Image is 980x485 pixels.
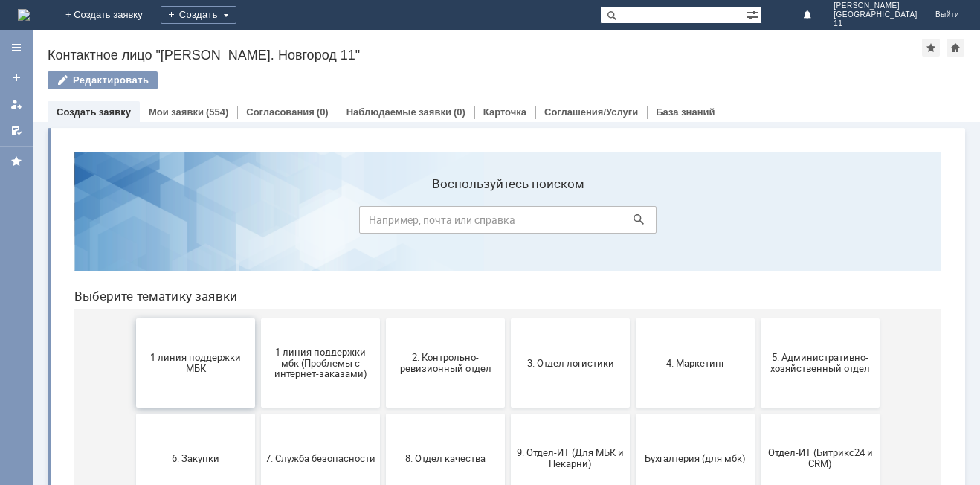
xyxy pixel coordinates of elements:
[578,396,688,430] span: [PERSON_NAME]. Услуги ИТ для МБК (оформляет L1)
[4,119,28,143] a: Мои согласования
[453,402,563,425] span: Это соглашение не активно!
[18,9,30,21] img: logo
[703,212,813,234] span: 5. Административно-хозяйственный отдел
[203,312,313,324] span: 7. Служба безопасности
[161,6,236,24] div: Создать
[78,212,188,234] span: 1 линия поддержки МБК
[703,307,813,330] span: Отдел-ИТ (Битрикс24 и CRM)
[454,106,465,118] div: (0)
[448,179,567,268] button: 3. Отдел логистики
[834,10,918,19] span: [GEOGRAPHIC_DATA]
[573,274,692,363] button: Бухгалтерия (для мбк)
[57,106,131,118] a: Создать заявку
[203,408,313,419] span: Финансовый отдел
[199,369,317,458] button: Финансовый отдел
[74,369,193,458] button: Отдел-ИТ (Офис)
[149,106,204,118] a: Мои заявки
[48,48,922,62] div: Контактное лицо "[PERSON_NAME]. Новгород 11"
[328,212,438,234] span: 2. Контрольно-ревизионный отдел
[12,149,879,164] header: Выберите тематику заявки
[453,217,563,228] span: 3. Отдел логистики
[199,179,317,268] button: 1 линия поддержки мбк (Проблемы с интернет-заказами)
[18,9,30,21] a: Перейти на домашнюю страницу
[578,312,688,324] span: Бухгалтерия (для мбк)
[328,408,438,419] span: Франчайзинг
[834,1,918,10] span: [PERSON_NAME]
[323,274,442,363] button: 8. Отдел качества
[573,179,692,268] button: 4. Маркетинг
[922,39,940,57] div: Добавить в избранное
[698,274,817,363] button: Отдел-ИТ (Битрикс24 и CRM)
[578,217,688,228] span: 4. Маркетинг
[328,312,438,324] span: 8. Отдел качества
[297,66,594,94] input: Например, почта или справка
[573,369,692,458] button: [PERSON_NAME]. Услуги ИТ для МБК (оформляет L1)
[78,312,188,324] span: 6. Закупки
[323,179,442,268] button: 2. Контрольно-ревизионный отдел
[656,106,715,118] a: База знаний
[323,369,442,458] button: Франчайзинг
[703,408,813,419] span: не актуален
[4,92,28,116] a: Мои заявки
[297,36,594,51] label: Воспользуйтесь поиском
[698,369,817,458] button: не актуален
[246,106,315,118] a: Согласования
[78,408,188,419] span: Отдел-ИТ (Офис)
[199,274,317,363] button: 7. Служба безопасности
[698,179,817,268] button: 5. Административно-хозяйственный отдел
[747,7,761,21] span: Расширенный поиск
[203,206,313,240] span: 1 линия поддержки мбк (Проблемы с интернет-заказами)
[206,106,228,118] div: (554)
[947,39,964,57] div: Сделать домашней страницей
[4,65,28,89] a: Создать заявку
[483,106,526,118] a: Карточка
[834,19,918,28] span: 11
[544,106,638,118] a: Соглашения/Услуги
[448,369,567,458] button: Это соглашение не активно!
[346,106,451,118] a: Наблюдаемые заявки
[74,274,193,363] button: 6. Закупки
[448,274,567,363] button: 9. Отдел-ИТ (Для МБК и Пекарни)
[317,106,329,118] div: (0)
[74,179,193,268] button: 1 линия поддержки МБК
[453,307,563,330] span: 9. Отдел-ИТ (Для МБК и Пекарни)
